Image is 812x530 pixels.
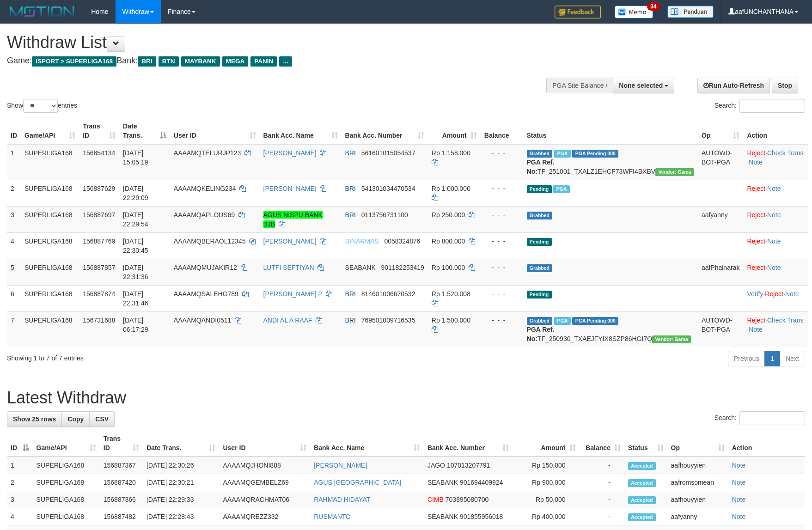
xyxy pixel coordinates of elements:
[21,311,79,347] td: SUPERLIGA168
[7,232,21,259] td: 4
[667,6,714,18] img: panduan.png
[580,491,624,508] td: -
[747,149,765,157] a: Reject
[767,238,781,245] a: Note
[310,430,424,457] th: Bank Acc. Name: activate to sort column ascending
[628,479,656,487] span: Accepted
[342,118,428,144] th: Bank Acc. Number: activate to sort column ascending
[33,430,100,457] th: Game/API: activate to sort column ascending
[513,508,580,525] td: Rp 400,000
[143,457,220,474] td: [DATE] 22:30:26
[7,350,331,363] div: Showing 1 to 7 of 7 entries
[619,82,663,89] span: None selected
[361,185,415,192] span: Copy 541301034470534 to clipboard
[345,211,356,219] span: BRI
[381,264,424,271] span: Copy 901182253419 to clipboard
[743,259,808,285] td: ·
[7,411,62,427] a: Show 25 rows
[314,462,367,469] a: [PERSON_NAME]
[667,457,728,474] td: aafhouyyien
[263,317,312,324] a: ANDI AL A RAAF
[553,185,569,193] span: Marked by aafromsomean
[219,457,310,474] td: AAAAMQJHONI888
[432,238,465,245] span: Rp 800.000
[546,78,613,93] div: PGA Site Balance /
[174,211,235,219] span: AAAAMQAPLOUS69
[427,496,444,503] span: CIMB
[523,144,698,180] td: TF_251001_TXALZ1EHCF73WFI4BXBV
[7,99,77,113] label: Show entries
[263,264,314,271] a: LUTFI SEFTIYAN
[628,496,656,504] span: Accepted
[432,149,470,157] span: Rp 1.158.000
[481,118,523,144] th: Balance
[100,491,143,508] td: 156887366
[527,291,552,299] span: Pending
[427,513,458,520] span: SEABANK
[174,290,238,298] span: AAAAMQSALEHO789
[345,185,356,192] span: BRI
[123,264,148,280] span: [DATE] 22:31:36
[67,415,84,423] span: Copy
[785,290,799,298] a: Note
[667,508,728,525] td: aafyanny
[523,118,698,144] th: Status
[159,56,179,67] span: BTN
[749,326,763,333] a: Note
[79,118,119,144] th: Trans ID: activate to sort column ascending
[83,264,115,271] span: 156887857
[219,508,310,525] td: AAAAMQREZZ332
[427,479,458,486] span: SEABANK
[432,211,465,219] span: Rp 250.000
[260,118,342,144] th: Bank Acc. Name: activate to sort column ascending
[263,149,317,157] a: [PERSON_NAME]
[743,285,808,311] td: · ·
[698,206,744,232] td: aafyanny
[100,474,143,491] td: 156887420
[513,474,580,491] td: Rp 900,000
[345,317,356,324] span: BRI
[33,474,100,491] td: SUPERLIGA168
[138,56,156,67] span: BRI
[123,238,148,254] span: [DATE] 22:30:45
[123,185,148,201] span: [DATE] 22:29:09
[33,457,100,474] td: SUPERLIGA168
[83,238,115,245] span: 156887769
[698,118,744,144] th: Op: activate to sort column ascending
[484,316,519,325] div: - - -
[527,317,553,325] span: Grabbed
[119,118,170,144] th: Date Trans.: activate to sort column descending
[780,351,805,366] a: Next
[698,259,744,285] td: aafPhalnarak
[263,290,323,298] a: [PERSON_NAME] P
[652,335,691,343] span: Vendor URL: https://trx31.1velocity.biz
[83,317,115,324] span: 156731688
[484,263,519,272] div: - - -
[655,168,694,176] span: Vendor URL: https://trx31.1velocity.biz
[447,462,490,469] span: Copy 107013207791 to clipboard
[527,238,552,246] span: Pending
[554,150,570,158] span: Marked by aafsengchandara
[263,211,323,228] a: AGUS NISPU BANK BJB
[13,415,56,423] span: Show 25 rows
[667,474,728,491] td: aafromsomean
[747,185,765,192] a: Reject
[624,430,667,457] th: Status: activate to sort column ascending
[219,430,310,457] th: User ID: activate to sort column ascending
[21,118,79,144] th: Game/API: activate to sort column ascending
[361,317,415,324] span: Copy 769501009716535 to clipboard
[460,513,503,520] span: Copy 901855956018 to clipboard
[170,118,260,144] th: User ID: activate to sort column ascending
[174,238,246,245] span: AAAAMQBERAOL12345
[580,457,624,474] td: -
[427,462,445,469] span: JAGO
[743,118,808,144] th: Action
[21,259,79,285] td: SUPERLIGA168
[21,180,79,206] td: SUPERLIGA168
[263,238,317,245] a: [PERSON_NAME]
[484,237,519,246] div: - - -
[527,158,555,175] b: PGA Ref. No:
[61,411,90,427] a: Copy
[174,149,241,157] span: AAAAMQTELURJP123
[21,285,79,311] td: SUPERLIGA168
